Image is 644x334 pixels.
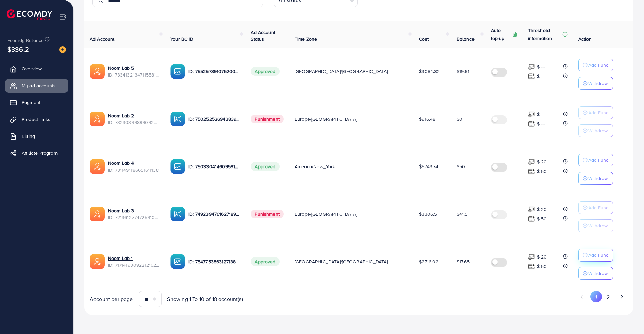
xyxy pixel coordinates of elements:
[108,65,159,71] a: Noom Lab 5
[528,206,535,213] img: top-up amount
[170,36,193,42] span: Your BC ID
[295,211,357,217] span: Europe/[GEOGRAPHIC_DATA]
[528,168,535,175] img: top-up amount
[528,263,535,270] img: top-up amount
[528,215,535,222] img: top-up amount
[588,269,608,277] p: Withdraw
[588,127,608,135] p: Withdraw
[22,65,42,72] span: Overview
[578,267,613,280] button: Withdraw
[170,159,185,174] img: ic-ba-acc.ded83a64.svg
[167,295,243,303] span: Showing 1 To 10 of 18 account(s)
[59,13,67,21] img: menu
[528,158,535,165] img: top-up amount
[188,257,240,266] p: ID: 7547753863127138320
[5,62,68,75] a: Overview
[578,59,613,71] button: Add Fund
[7,9,52,20] a: logo
[251,210,284,218] span: Punishment
[90,159,105,174] img: ic-ads-acc.e4c84228.svg
[537,110,545,118] p: $ ---
[108,166,159,173] span: ID: 7311491186651611138
[108,112,159,126] div: <span class='underline'>Noom Lab 2</span></br>7323039989909209089
[170,112,185,126] img: ic-ba-acc.ded83a64.svg
[419,36,429,42] span: Cost
[588,222,608,230] p: Withdraw
[528,120,535,127] img: top-up amount
[188,162,240,171] p: ID: 7503304146095915016
[108,262,159,268] span: ID: 7171419309221216257
[90,254,105,269] img: ic-ads-acc.e4c84228.svg
[108,71,159,78] span: ID: 7334132134711558146
[59,46,66,53] img: image
[588,251,609,259] p: Add Fund
[528,26,561,42] p: Threshold information
[537,120,545,128] p: $ ---
[457,211,468,217] span: $41.5
[22,82,56,89] span: My ad accounts
[578,106,613,119] button: Add Fund
[457,163,465,170] span: $50
[588,174,608,182] p: Withdraw
[457,116,462,122] span: $0
[578,154,613,166] button: Add Fund
[108,207,159,214] a: Noom Lab 3
[5,129,68,143] a: Billing
[251,162,279,171] span: Approved
[108,112,159,119] a: Noom Lab 2
[90,207,105,221] img: ic-ads-acc.e4c84228.svg
[251,257,279,266] span: Approved
[22,99,40,106] span: Payment
[578,36,592,42] span: Action
[537,72,545,80] p: $ ---
[419,211,437,217] span: $3306.5
[419,116,435,122] span: $916.48
[578,77,613,90] button: Withdraw
[364,291,628,303] ul: Pagination
[537,167,547,175] p: $ 50
[419,163,438,170] span: $5743.74
[528,63,535,70] img: top-up amount
[188,210,240,218] p: ID: 7492394761627189255
[108,119,159,126] span: ID: 7323039989909209089
[578,219,613,232] button: Withdraw
[578,249,613,262] button: Add Fund
[578,124,613,137] button: Withdraw
[588,204,609,212] p: Add Fund
[188,67,240,75] p: ID: 7552573910752002064
[108,160,159,166] a: Noom Lab 4
[5,79,68,92] a: My ad accounts
[251,115,284,123] span: Punishment
[578,201,613,214] button: Add Fund
[528,73,535,80] img: top-up amount
[537,262,547,270] p: $ 50
[90,112,105,126] img: ic-ads-acc.e4c84228.svg
[108,207,159,221] div: <span class='underline'>Noom Lab 3</span></br>7213612774725910530
[419,68,440,75] span: $3084.32
[578,172,613,185] button: Withdraw
[491,26,510,42] p: Auto top-up
[108,214,159,221] span: ID: 7213612774725910530
[588,79,608,87] p: Withdraw
[419,258,438,265] span: $2716.02
[615,304,639,329] iframe: Chat
[295,258,388,265] span: [GEOGRAPHIC_DATA]/[GEOGRAPHIC_DATA]
[457,36,475,42] span: Balance
[616,291,628,302] button: Go to next page
[528,111,535,118] img: top-up amount
[537,158,547,166] p: $ 20
[602,291,614,303] button: Go to page 2
[5,96,68,109] a: Payment
[251,29,275,42] span: Ad Account Status
[170,207,185,221] img: ic-ba-acc.ded83a64.svg
[5,113,68,126] a: Product Links
[537,215,547,223] p: $ 50
[188,115,240,123] p: ID: 7502525269438398465
[90,295,133,303] span: Account per page
[7,37,44,44] span: Ecomdy Balance
[90,64,105,79] img: ic-ads-acc.e4c84228.svg
[295,116,357,122] span: Europe/[GEOGRAPHIC_DATA]
[170,64,185,79] img: ic-ba-acc.ded83a64.svg
[7,44,29,54] span: $336.2
[528,253,535,261] img: top-up amount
